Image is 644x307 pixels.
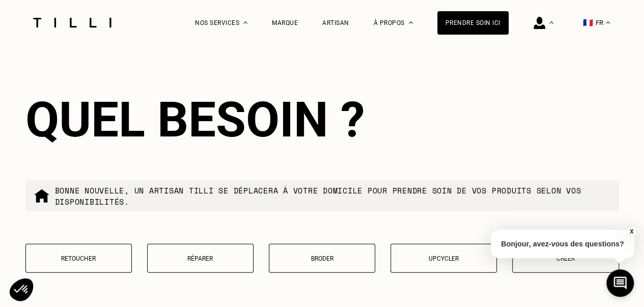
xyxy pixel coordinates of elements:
p: Broder [274,255,370,262]
div: Quel besoin ? [25,91,619,148]
button: Retoucher [25,244,132,273]
p: Retoucher [31,255,126,262]
button: Réparer [147,244,254,273]
span: 🇫🇷 [583,18,593,27]
p: Réparer [153,255,248,262]
img: Menu déroulant à propos [409,21,413,24]
button: Broder [269,244,375,273]
button: Upcycler [390,244,497,273]
a: Prendre soin ici [437,11,509,35]
p: Bonne nouvelle, un artisan tilli se déplacera à votre domicile pour prendre soin de vos produits ... [55,185,611,207]
a: Marque [272,19,298,26]
img: Logo du service de couturière Tilli [30,18,115,27]
button: X [626,226,636,237]
img: menu déroulant [606,21,610,24]
img: icône connexion [534,17,545,29]
img: Menu déroulant [549,21,553,24]
p: Bonjour, avez-vous des questions? [491,230,634,258]
img: commande à domicile [34,188,50,204]
img: Menu déroulant [243,21,247,24]
a: Artisan [322,19,349,26]
p: Upcycler [396,255,491,262]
